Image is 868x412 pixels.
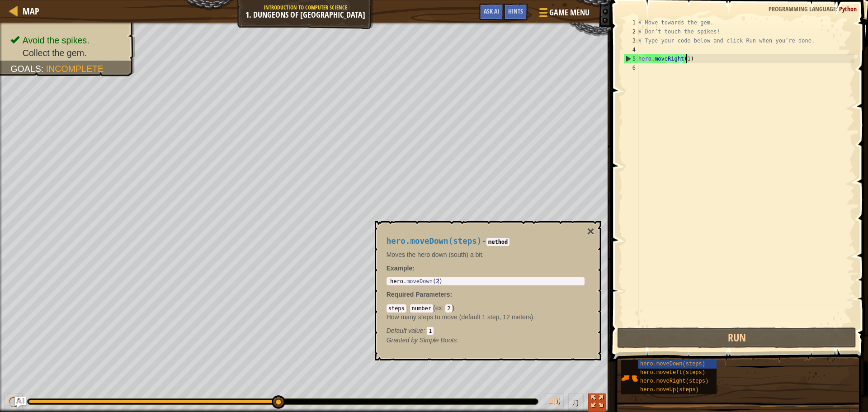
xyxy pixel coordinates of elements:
[10,64,41,74] span: Goals
[427,327,434,335] code: 1
[46,64,104,74] span: Incomplete
[387,327,424,334] span: Default value
[486,238,509,246] code: method
[484,7,499,15] span: Ask AI
[5,393,23,412] button: Ctrl + P: Play
[10,34,126,47] li: Avoid the spikes.
[623,18,638,27] div: 1
[508,7,523,15] span: Hints
[479,4,504,20] button: Ask AI
[387,304,406,313] code: steps
[623,45,638,54] div: 4
[387,250,585,259] p: Moves the hero down (south) a bit.
[435,304,442,312] span: ex
[769,5,836,13] span: Programming language
[15,397,26,407] button: Ask AI
[10,47,126,59] li: Collect the gem.
[623,27,638,36] div: 2
[442,304,445,312] span: :
[568,393,584,412] button: ♫
[387,265,413,272] span: Example
[41,64,46,74] span: :
[387,336,420,344] span: Granted by
[588,393,606,412] button: Toggle fullscreen
[450,291,453,298] span: :
[570,395,579,408] span: ♫
[623,63,638,72] div: 6
[587,225,594,238] button: ×
[387,237,585,246] h4: -
[836,5,839,13] span: :
[617,327,856,348] button: Run
[623,36,638,45] div: 3
[18,5,39,17] a: Map
[387,265,415,272] strong: :
[532,4,595,25] button: Game Menu
[621,369,638,387] img: portrait.png
[387,336,459,344] em: Simple Boots.
[387,237,482,246] span: hero.moveDown(steps)
[406,304,410,312] span: :
[387,303,585,335] div: ( )
[387,313,585,322] p: How many steps to move (default 1 step, 12 meters).
[640,387,699,393] span: hero.moveUp(steps)
[640,361,705,367] span: hero.moveDown(steps)
[410,304,433,313] code: number
[640,369,705,376] span: hero.moveLeft(steps)
[23,48,87,58] span: Collect the gem.
[387,291,450,298] span: Required Parameters
[640,378,708,384] span: hero.moveRight(steps)
[839,5,857,13] span: Python
[624,54,638,63] div: 5
[23,35,90,45] span: Avoid the spikes.
[445,304,452,313] code: 2
[423,327,427,334] span: :
[23,5,39,17] span: Map
[546,393,564,412] button: Adjust volume
[549,7,590,19] span: Game Menu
